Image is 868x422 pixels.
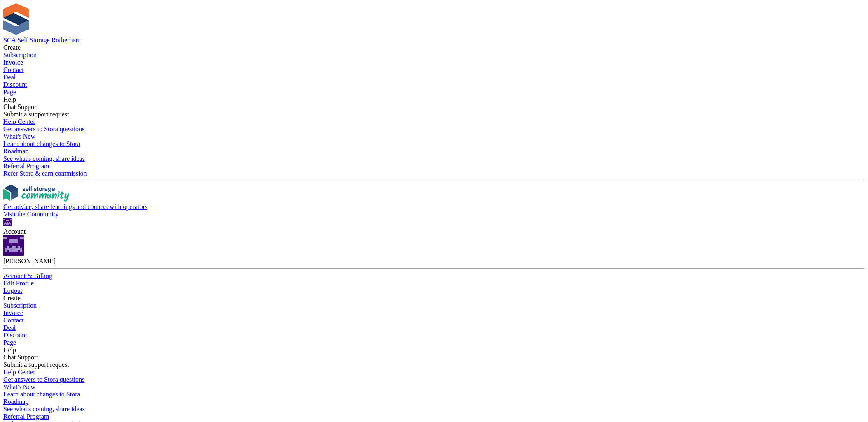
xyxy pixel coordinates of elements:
div: Submit a support request [3,111,865,118]
div: Get answers to Stora questions [3,125,865,133]
a: Logout [3,287,865,294]
a: Help Center Get answers to Stora questions [3,118,865,133]
span: Chat Support [3,103,38,110]
a: Page [3,339,865,346]
a: Discount [3,332,865,339]
span: Visit the Community [3,211,58,218]
div: Learn about changes to Stora [3,140,865,148]
a: Page [3,88,865,96]
a: Contact [3,317,865,324]
span: Referral Program [3,162,49,169]
a: Contact [3,66,865,74]
span: Referral Program [3,413,49,420]
a: Account & Billing [3,272,865,280]
a: Deal [3,324,865,332]
div: Learn about changes to Stora [3,391,865,398]
div: Get advice, share learnings and connect with operators [3,203,865,211]
a: Get advice, share learnings and connect with operators Visit the Community [3,185,865,218]
a: Invoice [3,309,865,317]
a: Invoice [3,59,865,66]
span: Create [3,44,21,51]
span: What's New [3,133,35,140]
a: SCA Self Storage Rotherham [3,37,81,44]
span: What's New [3,383,35,390]
div: Submit a support request [3,361,865,369]
a: Help Center Get answers to Stora questions [3,369,865,383]
span: Account [3,228,26,235]
span: Help [3,96,16,103]
a: Edit Profile [3,280,865,287]
div: Refer Stora & earn commission [3,170,865,177]
span: Help Center [3,118,35,125]
span: Create [3,294,21,301]
div: Get answers to Stora questions [3,376,865,383]
div: See what's coming, share ideas [3,406,865,413]
span: Roadmap [3,398,28,405]
img: Kelly Neesham [3,235,24,256]
a: Discount [3,81,865,88]
a: Roadmap See what's coming, share ideas [3,398,865,413]
a: What's New Learn about changes to Stora [3,383,865,398]
a: Roadmap See what's coming, share ideas [3,148,865,162]
img: stora-icon-8386f47178a22dfd0bd8f6a31ec36ba5ce8667c1dd55bd0f319d3a0aa187defe.svg [3,3,29,35]
a: Subscription [3,302,865,309]
a: Deal [3,74,865,81]
a: Subscription [3,51,865,59]
img: Kelly Neesham [3,218,12,226]
span: Help Center [3,369,35,376]
a: What's New Learn about changes to Stora [3,133,865,148]
span: Chat Support [3,354,38,361]
img: community-logo-e120dcb29bea30313fccf008a00513ea5fe9ad107b9d62852cae38739ed8438e.svg [3,185,69,202]
a: Referral Program Refer Stora & earn commission [3,162,865,177]
div: See what's coming, share ideas [3,155,865,162]
div: [PERSON_NAME] [3,257,865,265]
span: Help [3,346,16,353]
span: Roadmap [3,148,28,155]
